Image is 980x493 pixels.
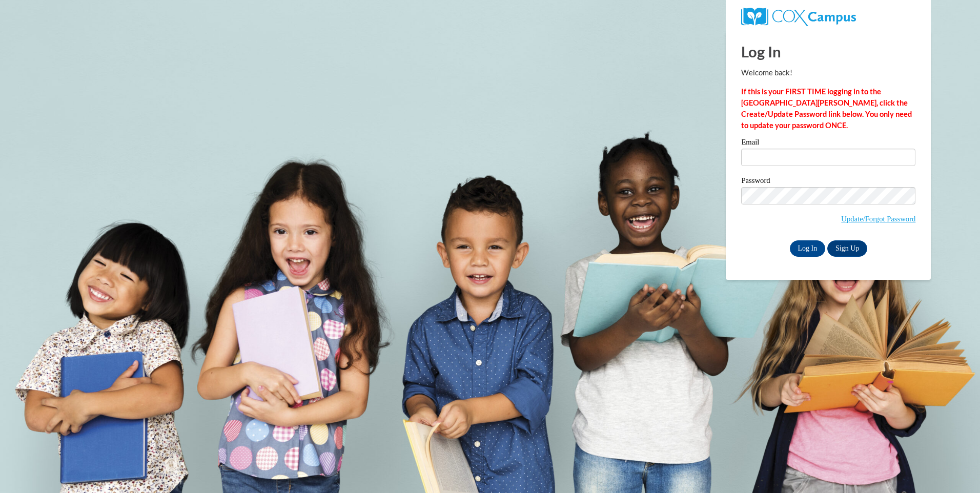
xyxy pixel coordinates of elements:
img: COX Campus [741,8,855,26]
p: Welcome back! [741,67,915,78]
a: Update/Forgot Password [841,215,915,223]
a: Sign Up [827,240,867,257]
label: Password [741,177,915,187]
label: Email [741,138,915,149]
input: Log In [790,240,826,257]
a: COX Campus [741,12,855,20]
h1: Log In [741,41,915,62]
strong: If this is your FIRST TIME logging in to the [GEOGRAPHIC_DATA][PERSON_NAME], click the Create/Upd... [741,87,912,130]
